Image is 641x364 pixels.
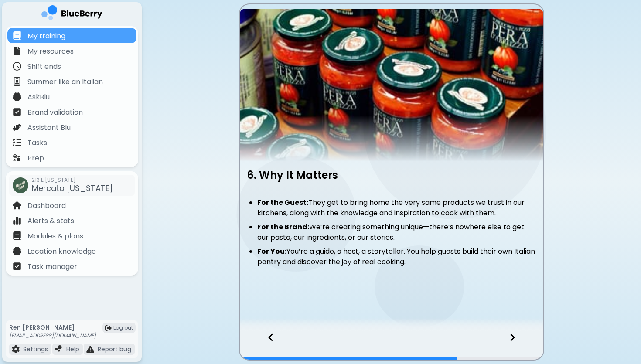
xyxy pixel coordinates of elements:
[27,46,74,57] p: My resources
[13,92,21,101] img: file icon
[257,197,536,218] li: They get to bring home the very same products we trust in our kitchens, along with the knowledge ...
[27,31,65,41] p: My training
[41,5,102,23] img: company logo
[13,108,21,116] img: file icon
[13,138,21,147] img: file icon
[257,197,308,208] strong: For the Guest:
[240,9,543,161] img: video thumbnail
[13,123,21,132] img: file icon
[13,247,21,255] img: file icon
[32,183,113,194] span: Mercato [US_STATE]
[66,345,79,353] p: Help
[105,325,112,331] img: logout
[23,345,48,353] p: Settings
[27,246,96,257] p: Location knowledge
[86,345,94,353] img: file icon
[12,345,20,353] img: file icon
[27,92,50,102] p: AskBlu
[13,216,21,225] img: file icon
[9,323,96,331] p: Ren [PERSON_NAME]
[27,122,71,133] p: Assistant Blu
[257,222,309,232] strong: For the Brand:
[13,177,28,193] img: company thumbnail
[98,345,131,353] p: Report bug
[13,31,21,40] img: file icon
[27,138,47,148] p: Tasks
[27,107,83,118] p: Brand validation
[27,262,77,272] p: Task manager
[55,345,63,353] img: file icon
[32,177,113,184] span: 213 E [US_STATE]
[13,201,21,210] img: file icon
[27,153,44,163] p: Prep
[257,222,536,243] li: We’re creating something unique—there’s nowhere else to get our pasta, our ingredients, or our st...
[27,201,66,211] p: Dashboard
[9,332,96,339] p: [EMAIL_ADDRESS][DOMAIN_NAME]
[13,231,21,240] img: file icon
[27,231,83,242] p: Modules & plans
[27,216,74,226] p: Alerts & stats
[13,62,21,71] img: file icon
[113,324,133,331] span: Log out
[13,77,21,86] img: file icon
[257,246,536,267] li: You’re a guide, a host, a storyteller. You help guests build their own Italian pantry and discove...
[27,61,61,72] p: Shift ends
[257,246,286,256] strong: For You:
[13,262,21,271] img: file icon
[247,168,536,182] h3: 6. Why It Matters
[13,153,21,162] img: file icon
[13,47,21,55] img: file icon
[27,77,103,87] p: Summer like an Italian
